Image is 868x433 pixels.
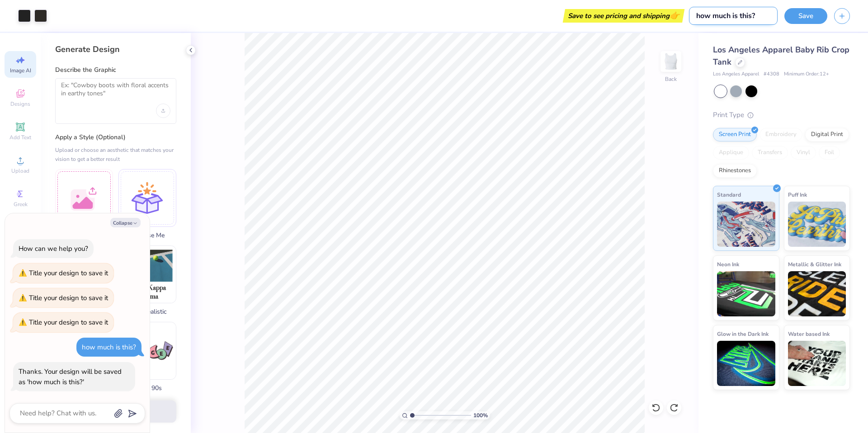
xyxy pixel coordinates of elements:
div: Back [665,75,677,83]
img: Water based Ink [788,341,846,386]
input: Untitled Design [689,7,778,25]
span: 100 % [473,411,488,419]
img: Neon Ink [717,271,775,316]
span: Standard [717,190,741,199]
div: Upload image [156,104,170,118]
span: Designs [10,100,30,108]
button: Save [784,8,827,24]
div: how much is this? [82,343,136,352]
div: Print Type [713,110,850,120]
span: Los Angeles Apparel [713,71,759,78]
div: Transfers [752,146,788,160]
img: Puff Ink [788,202,846,247]
div: Digital Print [805,128,849,141]
span: Metallic & Glitter Ink [788,259,841,269]
span: 👉 [670,10,679,21]
img: Glow in the Dark Ink [717,341,775,386]
div: Foil [819,146,840,160]
span: Add Text [9,134,31,141]
span: Los Angeles Apparel Baby Rib Crop Tank [713,44,849,67]
span: Image AI [10,67,31,74]
div: Rhinestones [713,164,757,178]
span: Water based Ink [788,329,830,339]
span: Puff Ink [788,190,807,199]
div: Title your design to save it [29,293,108,302]
div: Screen Print [713,128,757,141]
div: Generate Design [55,44,176,55]
div: Upload or choose an aesthetic that matches your vision to get a better result [55,146,176,164]
img: Standard [717,202,775,247]
span: # 4308 [764,71,779,78]
span: Minimum Order: 12 + [784,71,829,78]
label: Apply a Style (Optional) [55,133,176,142]
span: Neon Ink [717,259,739,269]
span: Glow in the Dark Ink [717,329,769,339]
div: Save to see pricing and shipping [565,9,682,23]
button: Collapse [110,218,141,227]
span: Upload [11,167,29,174]
div: Title your design to save it [29,318,108,327]
div: Title your design to save it [29,268,108,278]
div: Thanks. Your design will be saved as 'how much is this?' [19,367,122,386]
div: Applique [713,146,749,160]
div: Vinyl [791,146,816,160]
img: Back [662,52,680,71]
div: How can we help you? [19,244,88,253]
img: Metallic & Glitter Ink [788,271,846,316]
label: Describe the Graphic [55,66,176,75]
div: Embroidery [759,128,802,141]
span: Greek [14,201,28,208]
